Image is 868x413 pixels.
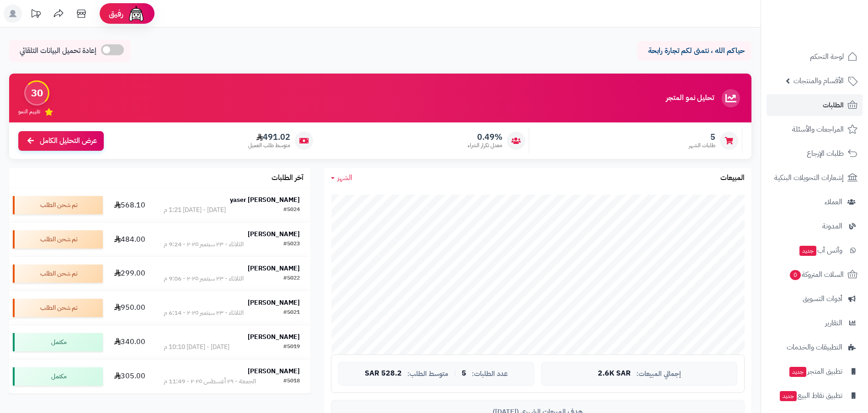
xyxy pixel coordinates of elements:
[666,94,714,102] h3: تحليل نمو المتجر
[792,123,844,136] span: المراجعات والأسئلة
[230,195,300,205] strong: yaser [PERSON_NAME]
[825,317,842,329] span: التقارير
[689,142,715,149] span: طلبات الشهر
[248,332,300,342] strong: [PERSON_NAME]
[20,46,96,56] span: إعادة تحميل البيانات التلقائي
[164,308,244,318] div: الثلاثاء - ٢٣ سبتمبر ٢٠٢٥ - 6:14 م
[283,274,300,283] div: #5022
[248,366,300,376] strong: [PERSON_NAME]
[164,206,226,215] div: [DATE] - [DATE] 1:21 م
[767,264,863,286] a: السلات المتروكة0
[823,99,844,111] span: الطلبات
[767,167,863,189] a: إشعارات التحويلات البنكية
[18,131,104,151] a: عرض التحليل الكامل
[789,367,806,377] span: جديد
[636,370,681,378] span: إجمالي المبيعات:
[799,246,816,256] span: جديد
[689,132,715,142] span: 5
[107,188,153,222] td: 568.10
[107,325,153,359] td: 340.00
[337,172,352,183] span: الشهر
[164,240,244,249] div: الثلاثاء - ٢٣ سبتمبر ٢٠٢٥ - 9:24 م
[107,222,153,256] td: 484.00
[107,360,153,393] td: 305.00
[248,132,290,142] span: 491.02
[248,229,300,239] strong: [PERSON_NAME]
[799,244,842,257] span: وآتس آب
[283,308,300,318] div: #5021
[822,220,842,233] span: المدونة
[13,333,103,351] div: مكتمل
[767,336,863,358] a: التطبيقات والخدمات
[283,377,300,386] div: #5018
[767,312,863,334] a: التقارير
[806,7,859,26] img: logo-2.png
[40,136,97,146] span: عرض التحليل الكامل
[18,108,40,116] span: تقييم النمو
[13,299,103,317] div: تم شحن الطلب
[283,206,300,215] div: #5024
[825,196,842,208] span: العملاء
[767,143,863,164] a: طلبات الإرجاع
[767,46,863,68] a: لوحة التحكم
[767,239,863,261] a: وآتس آبجديد
[407,370,448,378] span: متوسط الطلب:
[810,50,844,63] span: لوحة التحكم
[788,365,842,378] span: تطبيق المتجر
[793,74,844,87] span: الأقسام والمنتجات
[127,5,145,23] img: ai-face.png
[774,171,844,184] span: إشعارات التحويلات البنكية
[767,385,863,407] a: تطبيق نقاط البيعجديد
[787,341,842,354] span: التطبيقات والخدمات
[767,215,863,237] a: المدونة
[283,343,300,352] div: #5019
[248,142,290,149] span: متوسط طلب العميل
[13,196,103,214] div: تم شحن الطلب
[109,8,123,19] span: رفيق
[468,132,502,142] span: 0.49%
[767,118,863,140] a: المراجعات والأسئلة
[807,147,844,160] span: طلبات الإرجاع
[24,5,47,25] a: تحديثات المنصة
[13,265,103,283] div: تم شحن الطلب
[331,173,352,183] a: الشهر
[248,264,300,273] strong: [PERSON_NAME]
[767,288,863,310] a: أدوات التسويق
[164,343,229,352] div: [DATE] - [DATE] 10:10 م
[767,94,863,116] a: الطلبات
[790,270,801,281] span: 0
[454,370,456,377] span: |
[767,191,863,213] a: العملاء
[720,174,745,182] h3: المبيعات
[283,240,300,249] div: #5023
[164,377,256,386] div: الجمعة - ٢٩ أغسطس ٢٠٢٥ - 11:49 م
[468,142,502,149] span: معدل تكرار الشراء
[164,274,244,283] div: الثلاثاء - ٢٣ سبتمبر ٢٠٢٥ - 9:06 م
[272,174,304,182] h3: آخر الطلبات
[644,46,745,56] p: حياكم الله ، نتمنى لكم تجارة رابحة
[779,389,842,402] span: تطبيق نقاط البيع
[13,230,103,249] div: تم شحن الطلب
[789,268,844,281] span: السلات المتروكة
[472,370,508,378] span: عدد الطلبات:
[248,298,300,307] strong: [PERSON_NAME]
[598,370,631,378] span: 2.6K SAR
[767,360,863,382] a: تطبيق المتجرجديد
[780,391,797,401] span: جديد
[107,291,153,325] td: 950.00
[462,370,466,378] span: 5
[13,367,103,386] div: مكتمل
[365,370,402,378] span: 528.2 SAR
[803,292,842,305] span: أدوات التسويق
[107,257,153,291] td: 299.00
